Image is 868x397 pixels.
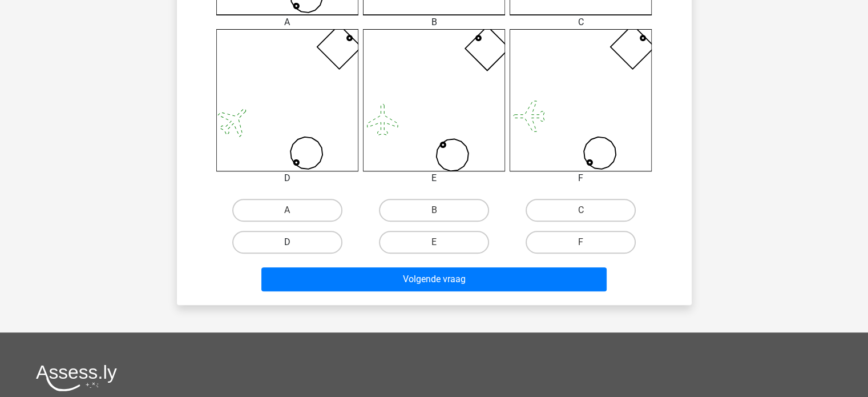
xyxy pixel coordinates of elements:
[379,199,489,222] label: B
[526,199,636,222] label: C
[526,231,636,254] label: F
[36,364,117,391] img: Assessly logo
[232,231,342,254] label: D
[232,199,342,222] label: A
[208,171,367,185] div: D
[354,15,514,29] div: B
[261,267,607,291] button: Volgende vraag
[208,15,367,29] div: A
[379,231,489,254] label: E
[354,171,514,185] div: E
[501,15,660,29] div: C
[501,171,660,185] div: F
